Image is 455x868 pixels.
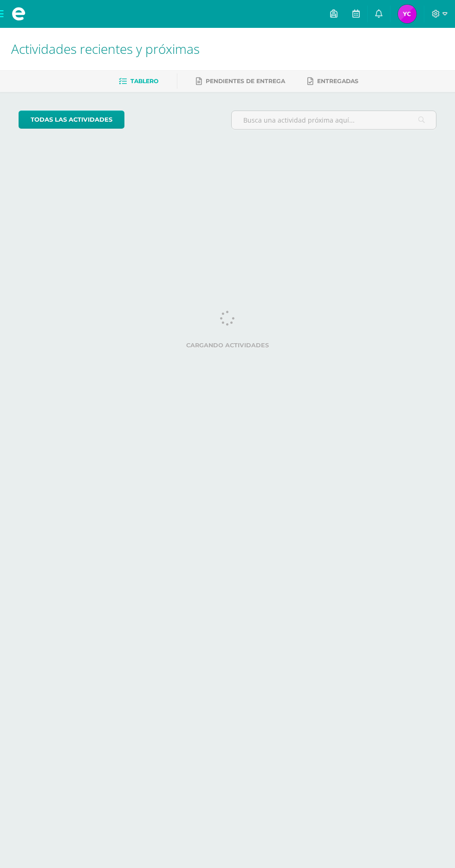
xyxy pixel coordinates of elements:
[206,78,285,85] span: Pendientes de entrega
[232,111,436,129] input: Busca una actividad próxima aquí...
[119,74,158,89] a: Tablero
[317,78,358,85] span: Entregadas
[307,74,358,89] a: Entregadas
[11,40,200,58] span: Actividades recientes y próximas
[130,78,158,85] span: Tablero
[19,342,436,349] label: Cargando actividades
[398,5,416,23] img: 213c93b939c5217ac5b9f4cf4cede38a.png
[19,111,124,129] a: todas las Actividades
[196,74,285,89] a: Pendientes de entrega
